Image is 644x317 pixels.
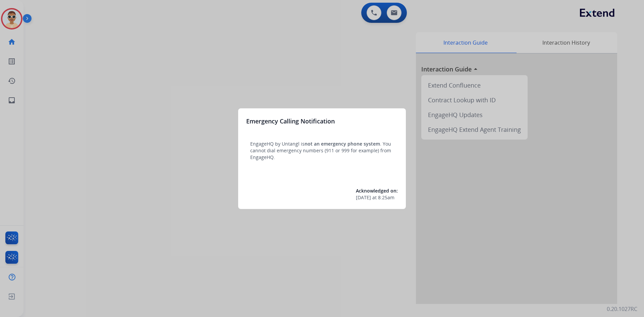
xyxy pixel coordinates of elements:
[305,141,380,147] span: not an emergency phone system
[246,116,335,126] h3: Emergency Calling Notification
[356,188,398,194] span: Acknowledged on:
[356,194,371,201] span: [DATE]
[250,141,394,161] p: EngageHQ by Untangl is . You cannot dial emergency numbers (911 or 999 for example) from EngageHQ.
[378,194,394,201] span: 8:25am
[356,194,398,201] div: at
[607,305,637,313] p: 0.20.1027RC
